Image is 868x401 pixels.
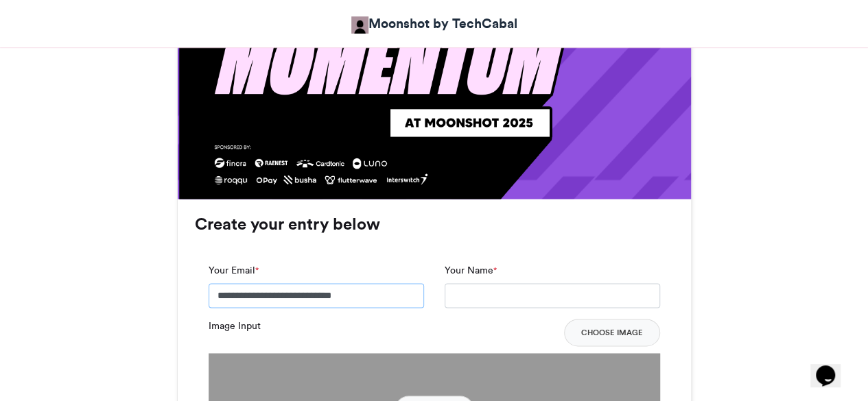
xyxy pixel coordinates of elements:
[351,14,517,34] a: Moonshot by TechCabal
[564,319,660,346] button: Choose Image
[351,16,368,34] img: Moonshot by TechCabal
[195,216,674,232] h3: Create your entry below
[445,263,497,278] label: Your Name
[209,263,259,278] label: Your Email
[810,346,854,387] iframe: chat widget
[209,319,261,333] label: Image Input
